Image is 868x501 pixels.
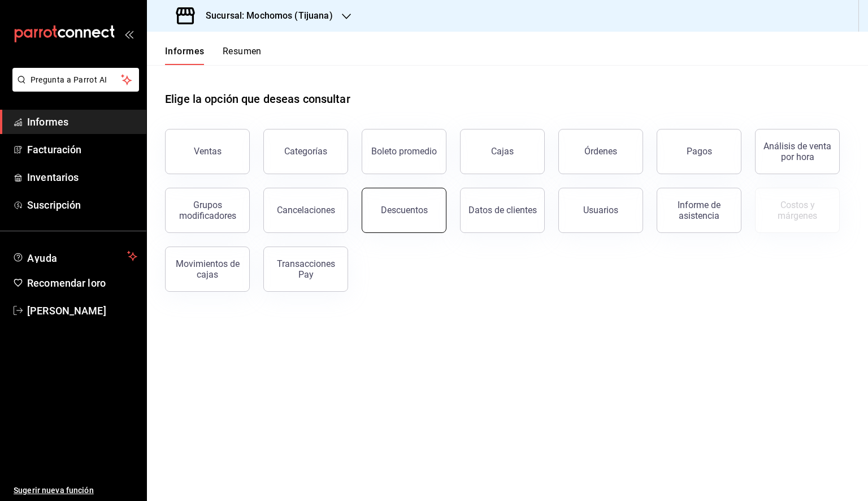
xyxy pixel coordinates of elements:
[27,252,58,264] font: Ayuda
[194,146,222,157] font: Ventas
[678,200,721,221] font: Informe de asistencia
[284,146,327,157] font: Categorías
[27,116,68,128] font: Informes
[687,146,712,157] font: Pagos
[27,144,81,156] font: Facturación
[277,205,335,215] font: Cancelaciones
[165,45,262,65] div: pestañas de navegación
[165,247,250,292] button: Movimientos de cajas
[755,188,840,233] button: Contrata inventarios para ver este informe
[558,188,643,233] button: Usuarios
[657,188,741,233] button: Informe de asistencia
[31,75,107,84] font: Pregunta a Parrot AI
[165,92,350,106] font: Elige la opción que deseas consultar
[778,200,817,221] font: Costos y márgenes
[176,258,240,280] font: Movimientos de cajas
[381,205,428,215] font: Descuentos
[27,305,106,317] font: [PERSON_NAME]
[12,68,139,92] button: Pregunta a Parrot AI
[371,146,437,157] font: Boleto promedio
[14,486,94,495] font: Sugerir nueva función
[263,247,348,292] button: Transacciones Pay
[27,199,81,211] font: Suscripción
[27,171,79,183] font: Inventarios
[165,188,250,233] button: Grupos modificadores
[657,129,741,174] button: Pagos
[362,129,446,174] button: Boleto promedio
[27,277,106,289] font: Recomendar loro
[583,205,618,215] font: Usuarios
[584,146,617,157] font: Órdenes
[460,188,545,233] button: Datos de clientes
[362,188,446,233] button: Descuentos
[460,129,545,174] button: Cajas
[558,129,643,174] button: Órdenes
[277,258,335,280] font: Transacciones Pay
[206,10,333,21] font: Sucursal: Mochomos (Tijuana)
[124,29,133,38] button: abrir_cajón_menú
[755,129,840,174] button: Análisis de venta por hora
[491,146,514,157] font: Cajas
[179,200,236,221] font: Grupos modificadores
[468,205,537,215] font: Datos de clientes
[263,188,348,233] button: Cancelaciones
[8,82,139,94] a: Pregunta a Parrot AI
[165,129,250,174] button: Ventas
[763,141,831,162] font: Análisis de venta por hora
[263,129,348,174] button: Categorías
[165,46,205,57] font: Informes
[223,46,262,57] font: Resumen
